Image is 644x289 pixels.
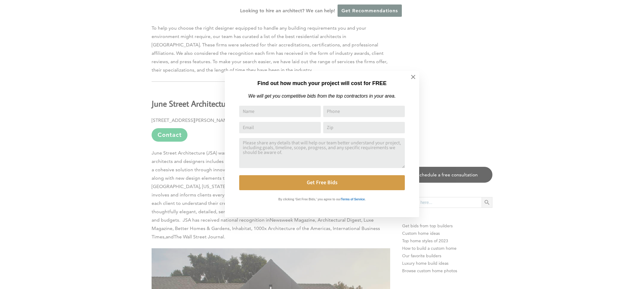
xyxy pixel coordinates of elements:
input: Phone [323,106,405,117]
button: Close [403,66,424,87]
strong: Terms of Service [341,198,365,201]
strong: By clicking 'Get Free Bids,' you agree to our [278,198,341,201]
textarea: Comment or Message [239,138,405,168]
strong: Find out how much your project will cost for FREE [257,80,387,86]
button: Get Free Bids [239,175,405,190]
a: Terms of Service [341,196,365,201]
input: Name [239,106,321,117]
em: We will get you competitive bids from the top contractors in your area. [248,93,396,99]
input: Email Address [239,122,321,133]
strong: . [365,198,366,201]
input: Zip [323,122,405,133]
